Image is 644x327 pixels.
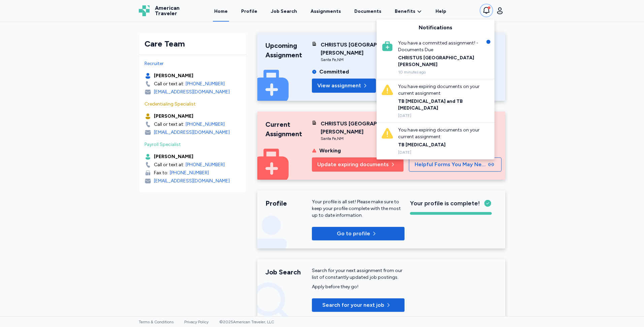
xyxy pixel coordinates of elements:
[170,170,209,176] a: [PHONE_NUMBER]
[317,160,389,169] span: Update expiring documents
[154,153,193,160] div: [PERSON_NAME]
[155,5,180,16] span: American Traveler
[337,230,370,238] p: Go to profile
[213,1,229,22] a: Home
[154,129,230,136] div: [EMAIL_ADDRESS][DOMAIN_NAME]
[398,127,482,140] div: You have expiring documents on your current assignment
[139,320,173,324] a: Terms & Conditions
[410,199,480,208] span: Your profile is complete!
[398,55,482,68] div: CHRISTUS [GEOGRAPHIC_DATA][PERSON_NAME]
[321,41,405,57] div: CHRISTUS [GEOGRAPHIC_DATA][PERSON_NAME]
[154,89,230,95] div: [EMAIL_ADDRESS][DOMAIN_NAME]
[395,8,415,15] span: Benefits
[186,161,225,168] a: [PHONE_NUMBER]
[144,101,241,108] div: Credentialing Specialist
[319,68,349,76] div: Committed
[395,8,422,15] a: Benefits
[154,72,193,79] div: [PERSON_NAME]
[398,142,482,148] div: TB [MEDICAL_DATA]
[409,157,502,172] button: Helpful Forms You May Need
[398,150,482,155] div: [DATE]
[139,5,150,16] img: Logo
[377,20,494,36] div: Notifications
[321,136,405,141] div: Santa Fe , NM
[322,301,384,309] span: Search for your next job
[271,8,297,15] div: Job Search
[312,227,405,240] button: Go to profile
[265,199,312,208] div: Profile
[398,113,482,118] div: [DATE]
[144,60,241,67] div: Recruiter
[184,320,208,324] a: Privacy Policy
[312,284,405,290] div: Apply before they go!
[154,161,184,168] div: Call or text at:
[144,38,241,49] div: Care Team
[312,298,405,312] button: Search for your next job
[312,267,405,281] div: Search for your next assignment from our list of constantly updated job postings.
[415,160,487,169] span: Helpful Forms You May Need
[154,121,184,128] div: Call or text at:
[144,141,241,148] div: Payroll Specialist
[265,41,312,60] div: Upcoming Assignment
[312,79,376,93] button: View assignment
[154,178,230,184] div: [EMAIL_ADDRESS][DOMAIN_NAME]
[154,113,193,120] div: [PERSON_NAME]
[319,147,341,155] div: Working
[186,121,225,128] a: [PHONE_NUMBER]
[186,81,225,87] a: [PHONE_NUMBER]
[154,170,168,176] div: Fax to:
[321,120,405,136] div: CHRISTUS [GEOGRAPHIC_DATA][PERSON_NAME]
[312,199,405,219] p: Your profile is all set! Please make sure to keep your profile complete with the most up to date ...
[398,98,482,112] div: TB [MEDICAL_DATA] and TB [MEDICAL_DATA]
[398,40,482,53] div: You have a committed assignment! - Documents Due
[398,69,482,75] div: 10 minutes ago
[265,120,312,139] div: Current Assignment
[317,82,361,90] span: View assignment
[312,157,404,172] button: Update expiring documents
[154,81,184,87] div: Call or text at:
[219,320,274,324] span: © 2025 American Traveler, LLC
[321,57,405,62] div: Santa Fe , NM
[265,267,312,277] div: Job Search
[398,83,482,97] div: You have expiring documents on your current assignment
